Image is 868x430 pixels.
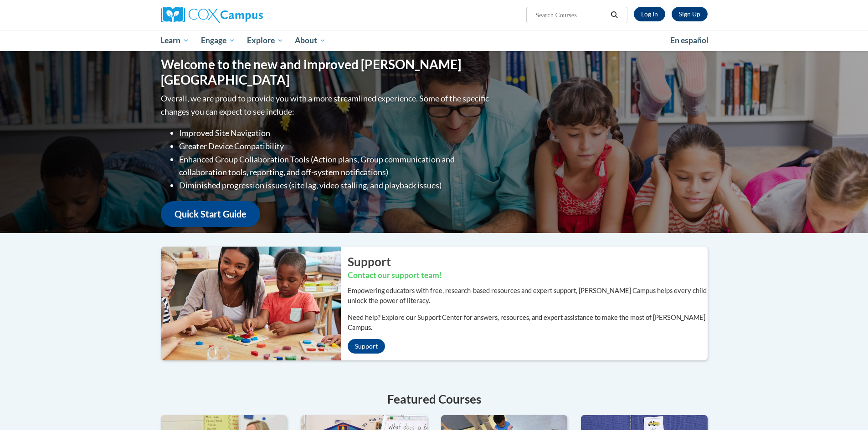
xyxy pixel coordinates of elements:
a: Log In [634,7,665,21]
li: Improved Site Navigation [179,126,491,140]
h2: Support [348,253,708,270]
span: About [295,35,326,46]
p: Overall, we are proud to provide you with a more streamlined experience. Some of the specific cha... [161,92,491,118]
a: En español [664,31,714,50]
h3: Contact our support team! [348,270,708,281]
img: ... [154,247,341,360]
li: Greater Device Compatibility [179,140,491,153]
span: En español [670,35,709,45]
li: Diminished progression issues (site lag, video stalling, and playback issues) [179,179,491,192]
a: Explore [241,30,289,51]
span: Engage [201,35,235,46]
div: Main menu [147,30,721,51]
span: Explore [247,35,283,46]
button: Search [607,10,621,20]
a: Register [672,7,708,21]
a: Support [348,339,385,354]
img: Cox Campus [161,7,263,23]
a: Quick Start Guide [161,201,260,227]
a: About [289,30,332,51]
h4: Featured Courses [161,390,708,408]
a: Engage [195,30,241,51]
a: Learn [155,30,195,51]
h1: Welcome to the new and improved [PERSON_NAME][GEOGRAPHIC_DATA] [161,57,491,87]
li: Enhanced Group Collaboration Tools (Action plans, Group communication and collaboration tools, re... [179,153,491,179]
a: Cox Campus [161,7,334,23]
p: Empowering educators with free, research-based resources and expert support, [PERSON_NAME] Campus... [348,286,708,306]
span: Learn [160,35,189,46]
p: Need help? Explore our Support Center for answers, resources, and expert assistance to make the m... [348,313,708,333]
input: Search Courses [534,10,607,20]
